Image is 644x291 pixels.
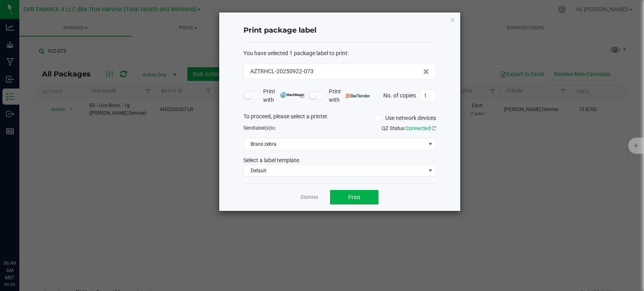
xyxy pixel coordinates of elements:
a: Dismiss [301,194,318,201]
label: Use network devices [374,114,436,122]
span: You have selected 1 package label to print [243,50,347,56]
button: Print [330,190,378,204]
span: Print with [329,87,370,104]
span: Print with [263,87,305,104]
div: Select a label template. [237,156,442,165]
span: Default [244,165,426,176]
iframe: Resource center unread badge [24,225,33,235]
span: Print [348,194,360,200]
span: Send to: [243,125,276,131]
div: : [243,49,436,58]
img: bartender.png [346,94,370,98]
iframe: Resource center [8,227,32,251]
h4: Print package label [243,25,436,36]
div: To proceed, please select a printer. [237,112,442,124]
img: mark_magic_cybra.png [280,92,305,98]
span: No. of copies [383,92,416,98]
span: QZ Status: [382,125,436,131]
span: label(s) [254,125,270,131]
span: Brans zebra [244,138,426,150]
span: Connected [406,125,430,131]
span: AZTRHCL-20250922-073 [250,67,314,76]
